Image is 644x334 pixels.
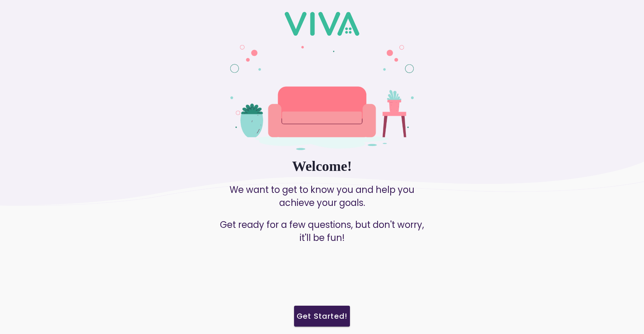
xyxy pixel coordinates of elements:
p: We want to get to know you and help you achieve your goals. [210,183,434,209]
ion-button: Get Started! [294,306,350,327]
ion-text: Welcome! [292,158,352,174]
p: Get ready for a few questions, but don't worry, it'll be fun! [210,218,434,244]
img: Sign In Background [229,39,415,158]
a: Get Started! [294,304,350,328]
